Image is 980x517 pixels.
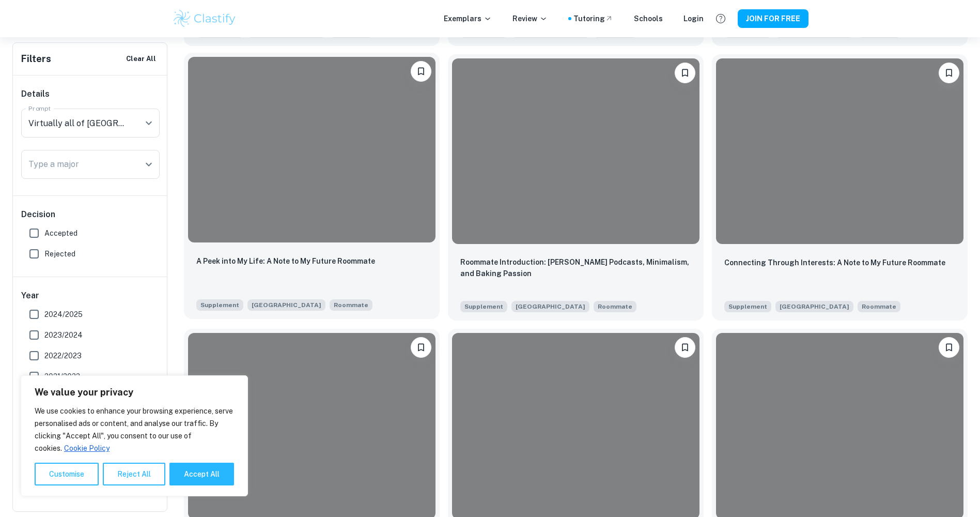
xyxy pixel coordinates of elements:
span: Supplement [196,299,243,311]
h6: Year [21,290,160,302]
a: Tutoring [573,13,613,24]
a: Please log in to bookmark exemplarsA Peek into My Life: A Note to My Future RoommateSupplement[GE... [184,54,440,321]
div: We value your privacy [21,375,248,496]
button: Customise [35,463,99,485]
button: Please log in to bookmark exemplars [675,337,695,358]
button: Reject All [103,463,165,485]
button: Open [142,116,156,130]
button: Please log in to bookmark exemplars [411,61,431,82]
span: 2021/2022 [44,371,80,382]
p: We use cookies to enhance your browsing experience, serve personalised ads or content, and analys... [35,405,234,454]
span: Virtually all of Stanford's undergraduates live on campus. Write a note to your future roommate t... [858,300,900,312]
button: Please log in to bookmark exemplars [939,63,959,83]
span: Supplement [724,301,771,312]
a: Login [683,13,704,24]
button: Help and Feedback [712,10,729,27]
a: Please log in to bookmark exemplarsConnecting Through Interests: A Note to My Future RoommateSupp... [712,54,968,321]
button: Accept All [169,463,234,485]
a: Schools [634,13,663,24]
span: 2023/2024 [44,329,83,341]
button: JOIN FOR FREE [738,9,808,28]
p: Exemplars [444,13,492,24]
span: Roommate [334,300,368,310]
label: Prompt [28,104,51,113]
button: Please log in to bookmark exemplars [411,337,431,358]
button: Please log in to bookmark exemplars [675,63,695,83]
p: We value your privacy [35,386,234,399]
span: Rejected [44,248,75,260]
p: Connecting Through Interests: A Note to My Future Roommate [724,257,945,268]
span: [GEOGRAPHIC_DATA] [511,301,589,312]
p: Review [512,13,548,24]
span: Virtually all of Stanford's undergraduates live on campus. Write a note to your future roommate t... [594,300,636,312]
button: Clear All [123,51,159,67]
p: Roommate Introduction: Ananth's Podcasts, Minimalism, and Baking Passion [460,256,691,279]
span: Virtually all of Stanford's undergraduates live on campus. Write a note to your future roommate t... [330,298,372,311]
button: Open [142,157,156,172]
span: Roommate [598,302,632,311]
p: A Peek into My Life: A Note to My Future Roommate [196,255,375,267]
span: Supplement [460,301,507,312]
a: Please log in to bookmark exemplarsRoommate Introduction: Ananth's Podcasts, Minimalism, and Baki... [448,54,704,321]
span: 2024/2025 [44,309,83,320]
button: Please log in to bookmark exemplars [939,337,959,358]
a: Cookie Policy [64,444,110,453]
span: [GEOGRAPHIC_DATA] [247,299,325,311]
span: Accepted [44,227,77,239]
img: Clastify logo [172,8,238,29]
span: [GEOGRAPHIC_DATA] [775,301,853,312]
h6: Filters [21,52,51,66]
h6: Details [21,88,160,100]
h6: Decision [21,208,160,221]
span: Roommate [862,302,896,311]
span: 2022/2023 [44,350,82,361]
